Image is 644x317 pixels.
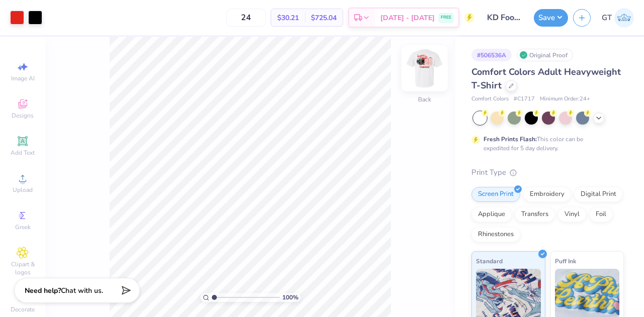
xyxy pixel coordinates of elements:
[602,12,612,24] span: GT
[405,48,445,88] img: Back
[282,293,298,302] span: 100 %
[555,256,576,266] span: Puff Ink
[479,8,529,28] input: Untitled Design
[441,14,451,21] span: FREE
[11,74,35,82] span: Image AI
[589,207,613,222] div: Foil
[602,8,634,28] a: GT
[418,95,431,104] div: Back
[471,167,624,178] div: Print Type
[574,187,623,202] div: Digital Print
[380,13,435,23] span: [DATE] - [DATE]
[5,260,40,276] span: Clipart & logos
[15,223,31,231] span: Greek
[11,305,35,313] span: Decorate
[12,112,34,120] span: Designs
[11,149,35,157] span: Add Text
[13,186,33,194] span: Upload
[471,95,509,103] span: Comfort Colors
[484,135,607,153] div: This color can be expedited for 5 day delivery.
[523,187,571,202] div: Embroidery
[540,95,590,103] span: Minimum Order: 24 +
[476,256,503,266] span: Standard
[471,227,520,242] div: Rhinestones
[471,207,512,222] div: Applique
[614,8,634,28] img: Gayathree Thangaraj
[484,135,537,143] strong: Fresh Prints Flash:
[534,9,568,27] button: Save
[517,49,573,61] div: Original Proof
[277,13,299,23] span: $30.21
[25,286,61,295] strong: Need help?
[311,13,337,23] span: $725.04
[471,49,512,61] div: # 506536A
[515,207,555,222] div: Transfers
[471,187,520,202] div: Screen Print
[558,207,586,222] div: Vinyl
[514,95,535,103] span: # C1717
[226,9,266,27] input: – –
[61,286,103,295] span: Chat with us.
[471,66,621,91] span: Comfort Colors Adult Heavyweight T-Shirt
